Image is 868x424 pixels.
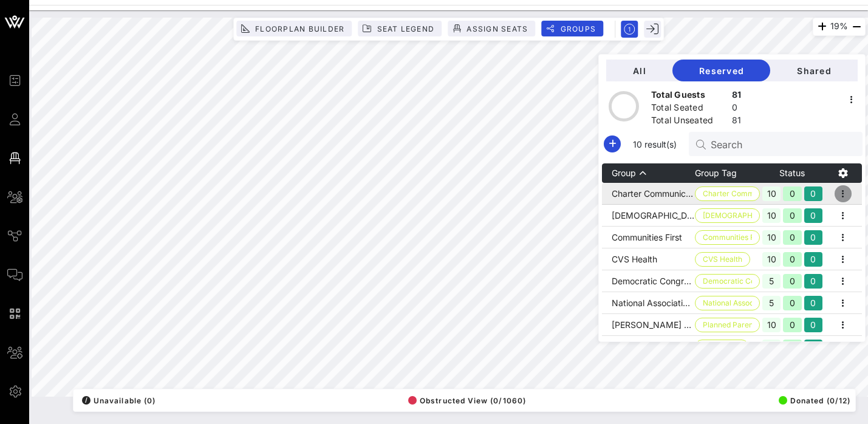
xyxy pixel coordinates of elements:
[804,274,822,289] div: 0
[602,205,695,227] td: [DEMOGRAPHIC_DATA] Health
[762,296,781,310] div: 5
[804,208,822,223] div: 0
[672,60,770,81] button: Reserved
[783,230,801,245] div: 0
[732,101,742,117] div: 0
[82,396,155,405] span: Unavailable (0)
[405,392,526,409] button: Obstructed View (0/1060)
[760,163,825,183] th: Status
[695,168,737,178] span: Group Tag
[783,274,801,289] div: 0
[682,66,760,76] span: Reserved
[783,186,801,201] div: 0
[651,89,727,104] div: Total Guests
[78,392,155,409] button: /Unavailable (0)
[762,208,781,223] div: 10
[762,186,781,201] div: 10
[651,114,727,129] div: Total Unseated
[358,21,442,36] button: Seat Legend
[783,208,801,223] div: 0
[762,318,781,332] div: 10
[780,66,848,76] span: Shared
[703,231,752,244] span: Communities First
[602,270,695,292] td: Democratic Congressional Campaign Committee (DCCC)
[376,24,434,33] span: Seat Legend
[255,24,344,33] span: Floorplan Builder
[783,252,801,267] div: 0
[762,230,781,245] div: 10
[770,60,858,81] button: Shared
[236,21,352,36] button: Floorplan Builder
[783,318,801,332] div: 0
[612,168,636,178] span: Group
[651,101,727,117] div: Total Seated
[732,89,742,104] div: 81
[703,340,741,354] span: State Farm
[783,296,801,310] div: 0
[541,21,603,36] button: Groups
[606,60,672,81] button: All
[408,396,526,405] span: Obstructed View (0/1060)
[602,163,695,183] th: Group: Sorted ascending. Activate to sort descending.
[448,21,535,36] button: Assign Seats
[695,163,760,183] th: Group Tag
[762,340,781,354] div: 0
[732,114,742,129] div: 81
[703,187,752,200] span: Charter Communica…
[602,292,695,314] td: National Association of Realtors (NAR)
[602,183,695,205] td: Charter Communications
[602,314,695,336] td: [PERSON_NAME] Federation of America
[775,392,850,409] button: Donated (0/12)
[783,340,801,354] div: 1
[616,66,663,76] span: All
[762,274,781,289] div: 5
[466,24,528,33] span: Assign Seats
[804,340,822,354] div: 0
[813,18,866,36] div: 19%
[762,252,781,267] div: 10
[779,396,850,405] span: Donated (0/12)
[703,275,752,288] span: Democratic Congre…
[559,24,596,33] span: Groups
[703,318,752,332] span: Planned Parenthoo…
[703,209,752,222] span: [DEMOGRAPHIC_DATA] Health
[804,186,822,201] div: 0
[82,396,91,405] div: /
[804,230,822,245] div: 0
[703,296,752,310] span: National Associat…
[804,252,822,267] div: 0
[804,296,822,310] div: 0
[602,336,695,358] td: State Farm
[628,138,682,151] span: 10 result(s)
[703,253,742,266] span: CVS Health
[804,318,822,332] div: 0
[602,248,695,270] td: CVS Health
[602,227,695,248] td: Communities First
